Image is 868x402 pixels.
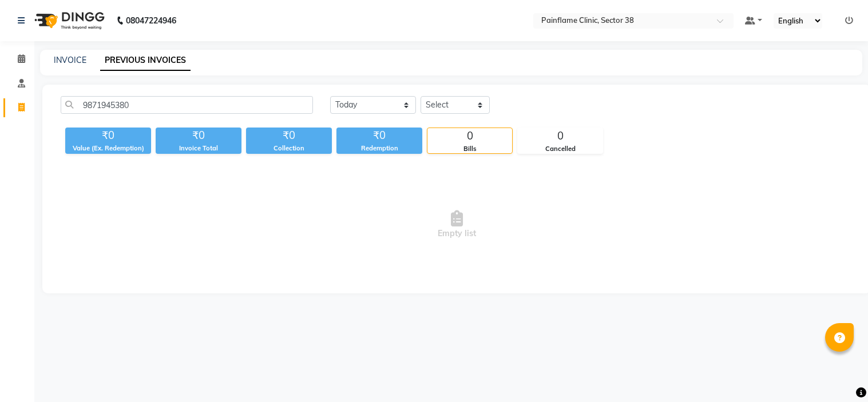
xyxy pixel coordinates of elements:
b: 08047224946 [126,5,176,37]
img: logo [29,5,108,37]
div: ₹0 [156,128,241,144]
div: ₹0 [65,128,151,144]
div: Value (Ex. Redemption) [65,144,151,153]
iframe: chat widget [820,356,857,391]
div: 0 [518,128,603,144]
div: 0 [427,128,512,144]
div: ₹0 [246,128,332,144]
div: ₹0 [336,128,422,144]
a: INVOICE [54,55,86,65]
div: Collection [246,144,332,153]
a: PREVIOUS INVOICES [100,50,191,71]
input: Search by Name/Mobile/Email/Invoice No [61,96,313,114]
div: Invoice Total [156,144,241,153]
div: Bills [427,144,512,154]
div: Redemption [336,144,422,153]
div: Cancelled [518,144,603,154]
span: Empty list [61,168,853,282]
